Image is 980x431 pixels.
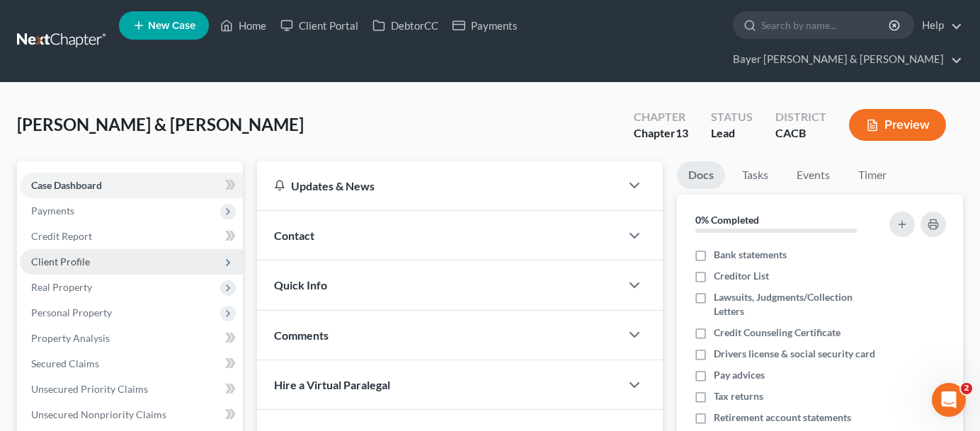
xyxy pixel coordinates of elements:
a: Bayer [PERSON_NAME] & [PERSON_NAME] [726,47,962,72]
a: Home [213,13,273,38]
span: Client Profile [31,255,90,268]
a: Docs [677,161,725,189]
span: Tax returns [714,389,763,403]
span: Retirement account statements [714,410,851,425]
span: Property Analysis [31,332,110,344]
input: Search by name... [761,12,891,38]
span: Lawsuits, Judgments/Collection Letters [714,290,879,318]
span: Unsecured Priority Claims [31,383,148,395]
a: Secured Claims [20,351,243,377]
div: Chapter [634,109,688,125]
span: Unsecured Nonpriority Claims [31,408,166,420]
a: Unsecured Nonpriority Claims [20,402,243,427]
span: Hire a Virtual Paralegal [274,378,390,391]
span: Payments [31,205,74,217]
div: Chapter [634,125,688,142]
span: Secured Claims [31,357,99,369]
span: Comments [274,328,329,342]
span: Contact [274,229,314,242]
a: Timer [847,161,898,189]
span: Bank statements [714,248,787,262]
span: Credit Report [31,230,92,242]
span: Personal Property [31,306,112,318]
button: Preview [849,109,946,141]
div: CACB [775,125,826,142]
a: DebtorCC [365,13,445,38]
a: Payments [445,13,525,38]
a: Case Dashboard [20,173,243,198]
a: Unsecured Priority Claims [20,377,243,402]
span: Quick Info [274,278,327,292]
span: Pay advices [714,368,765,382]
span: Case Dashboard [31,179,102,191]
div: District [775,109,826,125]
a: Tasks [731,161,780,189]
span: New Case [148,21,195,31]
span: 2 [961,383,972,394]
span: Creditor List [714,269,769,283]
div: Lead [711,125,753,142]
a: Events [785,161,841,189]
div: Updates & News [274,178,603,193]
span: Real Property [31,281,92,293]
span: Credit Counseling Certificate [714,326,841,340]
a: Help [915,13,962,38]
div: Status [711,109,753,125]
span: [PERSON_NAME] & [PERSON_NAME] [17,114,304,134]
a: Property Analysis [20,326,243,351]
strong: 0% Completed [695,214,759,226]
a: Client Portal [273,13,365,38]
span: 13 [676,126,688,139]
span: Drivers license & social security card [714,347,875,361]
iframe: Intercom live chat [932,383,966,417]
a: Credit Report [20,224,243,249]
